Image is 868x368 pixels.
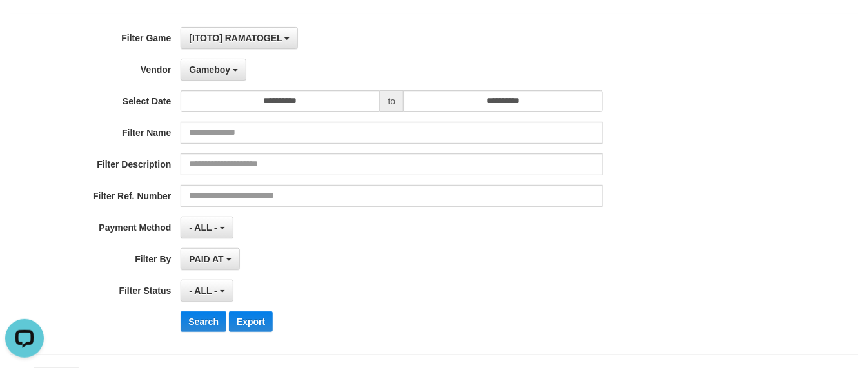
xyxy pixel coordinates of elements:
[181,311,226,332] button: Search
[229,311,273,332] button: Export
[189,222,217,233] span: - ALL -
[189,286,217,296] span: - ALL -
[181,280,233,302] button: - ALL -
[181,59,246,81] button: Gameboy
[189,64,230,75] span: Gameboy
[5,5,44,44] button: Open LiveChat chat widget
[181,217,233,238] button: - ALL -
[181,248,239,270] button: PAID AT
[189,33,282,43] span: [ITOTO] RAMATOGEL
[189,254,223,264] span: PAID AT
[380,90,404,112] span: to
[181,27,298,49] button: [ITOTO] RAMATOGEL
